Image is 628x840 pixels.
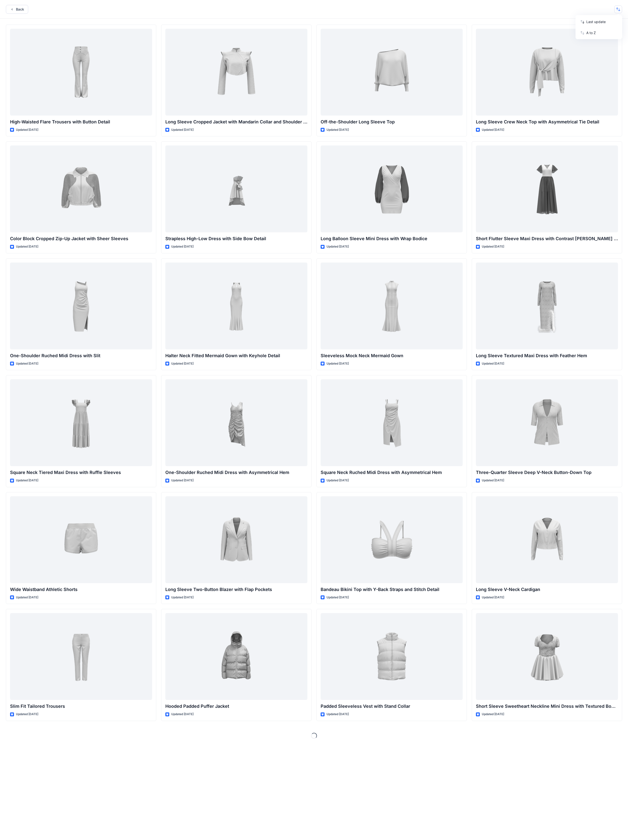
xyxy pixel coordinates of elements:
p: Updated [DATE] [16,244,38,249]
p: Updated [DATE] [16,127,38,132]
p: Updated [DATE] [327,361,349,366]
p: Updated [DATE] [171,127,194,132]
p: Off-the-Shoulder Long Sleeve Top [321,118,463,125]
p: One-Shoulder Ruched Midi Dress with Slit [10,352,152,359]
p: One-Shoulder Ruched Midi Dress with Asymmetrical Hem [165,469,307,476]
a: Slim Fit Tailored Trousers [10,613,152,700]
a: Short Sleeve Sweetheart Neckline Mini Dress with Textured Bodice [476,613,618,700]
p: Updated [DATE] [171,478,194,483]
p: Long Sleeve V-Neck Cardigan [476,586,618,593]
p: High-Waisted Flare Trousers with Button Detail [10,118,152,125]
p: Sleeveless Mock Neck Mermaid Gown [321,352,463,359]
p: Updated [DATE] [171,244,194,249]
p: Updated [DATE] [171,361,194,366]
p: Updated [DATE] [16,478,38,483]
p: Square Neck Ruched Midi Dress with Asymmetrical Hem [321,469,463,476]
p: Updated [DATE] [327,478,349,483]
p: Slim Fit Tailored Trousers [10,703,152,710]
a: Wide Waistband Athletic Shorts [10,496,152,583]
p: Three-Quarter Sleeve Deep V-Neck Button-Down Top [476,469,618,476]
p: Hooded Padded Puffer Jacket [165,703,307,710]
p: Updated [DATE] [327,244,349,249]
p: Updated [DATE] [482,244,504,249]
a: Color Block Cropped Zip-Up Jacket with Sheer Sleeves [10,145,152,232]
p: Updated [DATE] [327,127,349,132]
a: Sleeveless Mock Neck Mermaid Gown [321,262,463,349]
a: Strapless High-Low Dress with Side Bow Detail [165,145,307,232]
p: Updated [DATE] [482,595,504,600]
p: Updated [DATE] [171,712,194,717]
a: One-Shoulder Ruched Midi Dress with Asymmetrical Hem [165,379,307,466]
a: Long Sleeve Cropped Jacket with Mandarin Collar and Shoulder Detail [165,29,307,116]
p: Long Sleeve Textured Maxi Dress with Feather Hem [476,352,618,359]
p: Last update [586,19,617,24]
a: Long Sleeve Textured Maxi Dress with Feather Hem [476,262,618,349]
a: Long Balloon Sleeve Mini Dress with Wrap Bodice [321,145,463,232]
p: Halter Neck Fitted Mermaid Gown with Keyhole Detail [165,352,307,359]
p: Short Sleeve Sweetheart Neckline Mini Dress with Textured Bodice [476,703,618,710]
a: Halter Neck Fitted Mermaid Gown with Keyhole Detail [165,262,307,349]
a: Off-the-Shoulder Long Sleeve Top [321,29,463,116]
a: High-Waisted Flare Trousers with Button Detail [10,29,152,116]
p: Bandeau Bikini Top with Y-Back Straps and Stitch Detail [321,586,463,593]
p: Long Sleeve Two-Button Blazer with Flap Pockets [165,586,307,593]
a: One-Shoulder Ruched Midi Dress with Slit [10,262,152,349]
button: Back [6,5,28,14]
p: Color Block Cropped Zip-Up Jacket with Sheer Sleeves [10,235,152,242]
p: Long Sleeve Crew Neck Top with Asymmetrical Tie Detail [476,118,618,125]
p: Wide Waistband Athletic Shorts [10,586,152,593]
p: Long Sleeve Cropped Jacket with Mandarin Collar and Shoulder Detail [165,118,307,125]
p: Updated [DATE] [482,361,504,366]
a: Short Flutter Sleeve Maxi Dress with Contrast Bodice and Sheer Overlay [476,145,618,232]
a: Three-Quarter Sleeve Deep V-Neck Button-Down Top [476,379,618,466]
p: Square Neck Tiered Maxi Dress with Ruffle Sleeves [10,469,152,476]
a: Bandeau Bikini Top with Y-Back Straps and Stitch Detail [321,496,463,583]
p: Strapless High-Low Dress with Side Bow Detail [165,235,307,242]
p: Updated [DATE] [482,127,504,132]
a: Long Sleeve Crew Neck Top with Asymmetrical Tie Detail [476,29,618,116]
p: Updated [DATE] [16,712,38,717]
p: Updated [DATE] [16,361,38,366]
p: Padded Sleeveless Vest with Stand Collar [321,703,463,710]
a: Padded Sleeveless Vest with Stand Collar [321,613,463,700]
p: Updated [DATE] [327,712,349,717]
p: Updated [DATE] [482,712,504,717]
a: Long Sleeve V-Neck Cardigan [476,496,618,583]
p: Short Flutter Sleeve Maxi Dress with Contrast [PERSON_NAME] and [PERSON_NAME] [476,235,618,242]
p: Updated [DATE] [327,595,349,600]
a: Square Neck Ruched Midi Dress with Asymmetrical Hem [321,379,463,466]
a: Hooded Padded Puffer Jacket [165,613,307,700]
a: Long Sleeve Two-Button Blazer with Flap Pockets [165,496,307,583]
p: Updated [DATE] [171,595,194,600]
p: Updated [DATE] [482,478,504,483]
p: A to Z [586,30,617,35]
a: Square Neck Tiered Maxi Dress with Ruffle Sleeves [10,379,152,466]
p: Updated [DATE] [16,595,38,600]
p: Long Balloon Sleeve Mini Dress with Wrap Bodice [321,235,463,242]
